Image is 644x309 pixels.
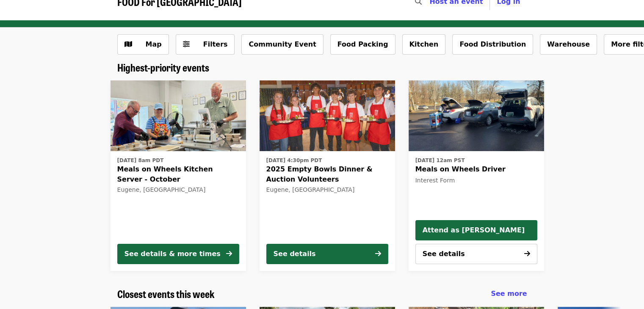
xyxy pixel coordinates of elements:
span: Closest events this week [117,286,215,301]
button: See details [415,244,537,264]
a: Highest-priority events [117,61,209,74]
a: Meals on Wheels Driver [409,80,544,152]
span: Filters [203,40,228,48]
span: Attend as [PERSON_NAME] [423,225,530,235]
button: Food Distribution [452,34,533,55]
button: Attend as [PERSON_NAME] [415,220,537,240]
time: [DATE] 4:30pm PDT [266,157,322,164]
time: [DATE] 12am PST [415,157,465,164]
div: Highest-priority events [111,61,534,74]
span: Meals on Wheels Kitchen Server - October [117,164,239,185]
span: See more [491,290,527,298]
button: Show map view [117,34,169,55]
a: See details for "Meals on Wheels Kitchen Server - October" [111,80,246,271]
button: Warehouse [540,34,597,55]
span: Interest Form [415,177,455,184]
button: Food Packing [330,34,395,55]
div: Eugene, [GEOGRAPHIC_DATA] [266,186,388,193]
span: Highest-priority events [117,60,209,74]
span: Meals on Wheels Driver [415,164,537,174]
button: Kitchen [402,34,446,55]
button: See details & more times [117,244,239,264]
time: [DATE] 8am PDT [117,157,164,164]
img: Meals on Wheels Driver organized by FOOD For Lane County [409,80,544,152]
a: See more [491,289,527,299]
i: sliders-h icon [183,40,190,48]
img: 2025 Empty Bowls Dinner & Auction Volunteers organized by FOOD For Lane County [260,80,395,152]
i: arrow-right icon [524,250,530,258]
div: See details [274,249,316,259]
i: arrow-right icon [375,250,381,258]
span: Map [146,40,162,48]
div: See details & more times [124,249,221,259]
button: Filters (0 selected) [176,34,235,55]
button: Community Event [241,34,323,55]
span: 2025 Empty Bowls Dinner & Auction Volunteers [266,164,388,185]
div: Eugene, [GEOGRAPHIC_DATA] [117,186,239,193]
a: See details for "Meals on Wheels Driver" [415,154,537,187]
a: Closest events this week [117,288,215,300]
span: See details [423,250,465,258]
div: Closest events this week [111,288,534,300]
img: Meals on Wheels Kitchen Server - October organized by FOOD For Lane County [111,80,246,152]
a: See details for "2025 Empty Bowls Dinner & Auction Volunteers" [260,80,395,271]
i: map icon [124,40,132,48]
button: See details [266,244,388,264]
i: arrow-right icon [226,250,232,258]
